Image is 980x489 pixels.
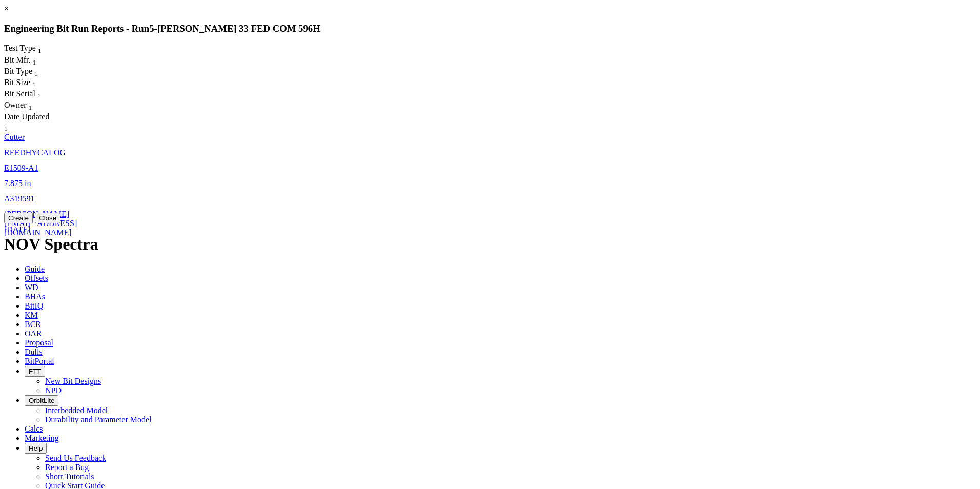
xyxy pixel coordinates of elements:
span: KM [25,311,38,319]
span: Sort None [32,78,36,87]
sub: 1 [32,81,36,89]
span: Bit Size [4,78,30,87]
span: Help [29,444,43,452]
span: Owner [4,100,27,109]
div: Sort None [4,44,60,55]
span: BHAs [25,292,45,301]
a: New Bit Designs [45,377,101,385]
span: Sort None [38,44,42,52]
div: Sort None [4,100,55,112]
a: [PERSON_NAME][EMAIL_ADDRESS][DOMAIN_NAME] [4,210,77,237]
div: Owner Sort None [4,100,55,112]
a: NPD [45,386,62,395]
a: 7.875 in [4,179,31,188]
span: Bit Mfr. [4,55,31,64]
span: Sort None [29,100,32,109]
a: Durability and Parameter Model [45,415,152,424]
a: Short Tutorials [45,472,94,481]
span: Sort None [4,121,8,130]
h3: Engineering Bit Run Reports - Run - [4,23,976,34]
span: Sort None [34,67,38,75]
sub: 1 [38,47,42,55]
a: [DATE] [4,225,31,234]
button: Close [35,213,60,223]
span: 7.875 [4,179,23,188]
sub: 1 [33,58,36,66]
span: in [25,179,31,188]
span: BitIQ [25,301,43,310]
sub: 1 [34,70,38,77]
span: Date Updated [4,112,49,121]
h1: NOV Spectra [4,235,976,254]
span: Bit Serial [4,89,35,98]
div: Bit Mfr. Sort None [4,55,55,67]
div: Bit Serial Sort None [4,89,60,100]
a: Cutter [4,133,25,141]
a: Send Us Feedback [45,454,106,462]
span: 5 [149,23,154,34]
span: Calcs [25,424,43,433]
sub: 1 [29,104,32,112]
span: BitPortal [25,357,54,365]
div: Date Updated Sort None [4,112,55,133]
span: Proposal [25,338,53,347]
a: REEDHYCALOG [4,148,66,157]
span: Sort None [33,55,36,64]
sub: 1 [37,92,41,100]
span: Marketing [25,434,59,442]
a: E1509-A1 [4,164,38,172]
a: × [4,4,9,13]
span: Dulls [25,348,43,356]
div: Sort None [4,67,55,78]
a: Report a Bug [45,463,89,472]
div: Sort None [4,89,60,100]
div: Sort None [4,55,55,67]
div: Bit Size Sort None [4,78,55,89]
a: A319591 [4,194,35,203]
div: Sort None [4,78,55,89]
span: FTT [29,368,41,375]
span: Test Type [4,44,36,52]
span: OrbitLite [29,397,54,404]
span: Sort None [37,89,41,98]
span: BCR [25,320,41,329]
div: Bit Type Sort None [4,67,55,78]
sub: 1 [4,125,8,132]
div: Sort None [4,112,55,133]
span: Bit Type [4,67,32,75]
span: OAR [25,329,42,338]
span: Guide [25,264,45,273]
button: Create [4,213,33,223]
span: WD [25,283,38,292]
span: [PERSON_NAME] 33 FED COM 596H [157,23,320,34]
div: Test Type Sort None [4,44,60,55]
span: Offsets [25,274,48,282]
a: Interbedded Model [45,406,108,415]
